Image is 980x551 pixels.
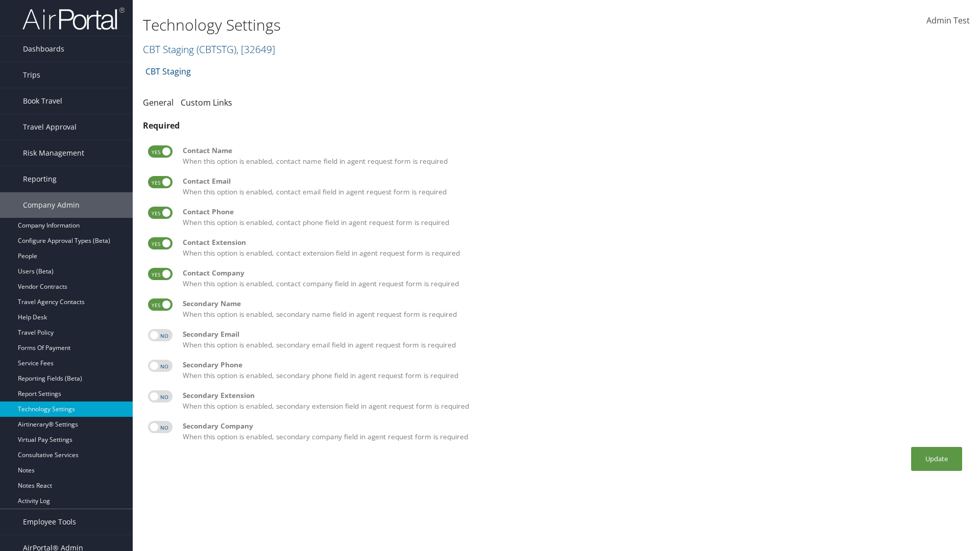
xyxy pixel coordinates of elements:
[23,509,76,535] span: Employee Tools
[183,298,965,309] div: Secondary Name
[183,329,965,350] label: When this option is enabled, secondary email field in agent request form is required
[183,390,965,411] label: When this option is enabled, secondary extension field in agent request form is required
[183,329,965,339] div: Secondary Email
[926,15,970,26] span: Admin Test
[183,268,965,278] div: Contact Company
[23,62,40,88] span: Trips
[236,42,275,56] span: , [ 32649 ]
[911,447,962,471] button: Update
[183,390,965,400] div: Secondary Extension
[183,421,965,431] div: Secondary Company
[183,237,965,258] label: When this option is enabled, contact extension field in agent request form is required
[143,14,694,36] h1: Technology Settings
[183,207,965,228] label: When this option is enabled, contact phone field in agent request form is required
[23,192,80,218] span: Company Admin
[23,114,77,140] span: Travel Approval
[143,42,275,56] a: CBT Staging
[143,119,970,132] div: Required
[23,88,62,114] span: Book Travel
[183,145,965,156] div: Contact Name
[183,237,965,247] div: Contact Extension
[183,360,965,370] div: Secondary Phone
[23,166,57,192] span: Reporting
[926,5,970,37] a: Admin Test
[23,36,64,62] span: Dashboards
[23,140,84,166] span: Risk Management
[183,145,965,166] label: When this option is enabled, contact name field in agent request form is required
[183,298,965,319] label: When this option is enabled, secondary name field in agent request form is required
[145,61,191,82] a: CBT Staging
[183,176,965,197] label: When this option is enabled, contact email field in agent request form is required
[183,176,965,186] div: Contact Email
[22,7,125,31] img: airportal-logo.png
[181,97,232,108] a: Custom Links
[183,421,965,442] label: When this option is enabled, secondary company field in agent request form is required
[143,97,174,108] a: General
[183,268,965,289] label: When this option is enabled, contact company field in agent request form is required
[183,360,965,381] label: When this option is enabled, secondary phone field in agent request form is required
[183,207,965,217] div: Contact Phone
[197,42,236,56] span: ( CBTSTG )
